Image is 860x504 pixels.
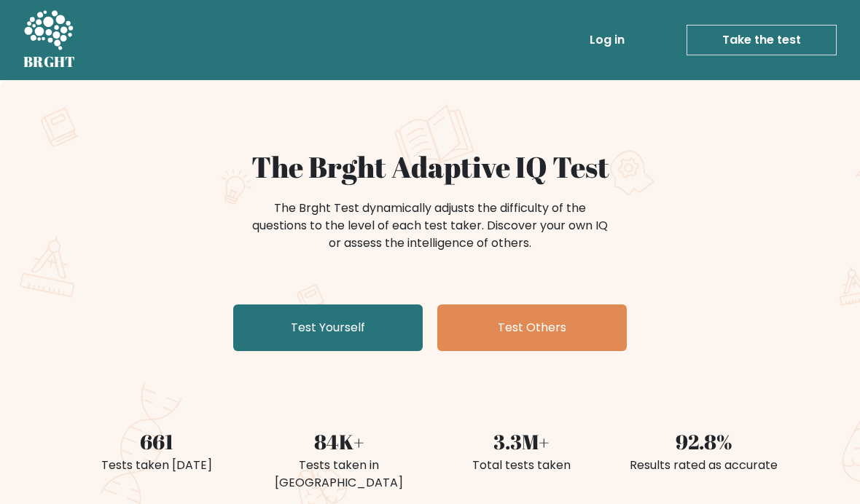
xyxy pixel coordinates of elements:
[74,150,786,185] h1: The Brght Adaptive IQ Test
[233,304,423,351] a: Test Yourself
[248,200,612,252] div: The Brght Test dynamically adjusts the difficulty of the questions to the level of each test take...
[621,427,786,457] div: 92.8%
[257,427,421,457] div: 84K+
[23,53,76,71] h5: BRGHT
[584,25,630,55] a: Log in
[439,427,603,457] div: 3.3M+
[439,457,603,474] div: Total tests taken
[74,427,239,457] div: 661
[74,457,239,474] div: Tests taken [DATE]
[621,457,786,474] div: Results rated as accurate
[23,6,76,74] a: BRGHT
[687,25,837,55] a: Take the test
[257,457,421,492] div: Tests taken in [GEOGRAPHIC_DATA]
[437,304,627,351] a: Test Others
